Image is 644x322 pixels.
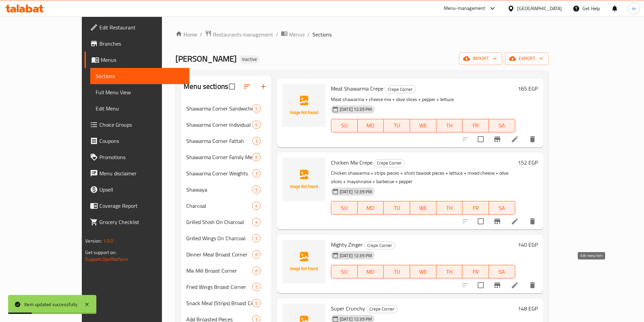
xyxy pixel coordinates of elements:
[331,157,373,168] span: Chicken Mix Crepe
[439,203,460,213] span: TH
[101,56,184,64] span: Menus
[253,105,260,112] span: 5
[334,121,355,130] span: SU
[181,214,271,230] div: Grilled Shish On Charcoal4
[358,265,384,278] button: MO
[85,19,189,35] a: Edit Restaurant
[331,169,515,186] p: Chicken shawarma + strips pieces + shish tawook pieces + lettuce + mixed cheese + olive slices + ...
[489,265,515,278] button: SA
[175,51,237,66] span: [PERSON_NAME]
[181,279,271,295] div: Fried Wings Broast Corner5
[85,214,189,230] a: Grocery Checklist
[386,121,407,130] span: TU
[90,84,189,100] a: Full Menu View
[253,268,260,274] span: 6
[85,52,189,68] a: Menus
[186,104,252,113] span: Shawarma Corner Sandwiches
[253,203,260,209] span: 4
[518,304,538,313] h6: 148 EGP
[464,54,497,63] span: import
[474,278,488,292] span: Select to update
[331,240,363,250] span: Mighty Zinger
[366,305,398,313] div: Crepe Corner
[253,187,260,193] span: 5
[413,203,434,213] span: WE
[410,119,436,132] button: WE
[518,158,538,167] h6: 152 EGP
[510,54,543,63] span: export
[99,40,184,48] span: Branches
[96,104,184,113] span: Edit Menu
[181,263,271,279] div: Mix Mill Broast Corner6
[511,135,519,143] a: Edit menu item
[632,5,636,12] span: m
[253,122,260,128] span: 6
[24,301,77,308] div: Item updated successfully
[85,35,189,52] a: Branches
[99,185,184,194] span: Upsell
[252,234,261,242] div: items
[252,250,261,258] div: items
[505,52,549,65] button: export
[85,181,189,198] a: Upsell
[337,189,375,195] span: [DATE] 12:39 PM
[181,149,271,165] div: Shawarma Corner Family Meals6
[413,121,434,130] span: WE
[517,5,562,12] div: [GEOGRAPHIC_DATA]
[99,121,184,129] span: Choice Groups
[200,30,202,39] li: /
[239,56,260,62] span: Inactive
[386,203,407,213] span: TU
[181,198,271,214] div: Charcoal4
[252,104,261,113] div: items
[364,242,395,249] span: Crepe Corner
[186,283,252,291] span: Fried Wings Broast Corner
[239,55,260,64] div: Inactive
[253,251,260,258] span: 6
[331,83,383,94] span: Meat Shawarma Crepe
[186,267,252,275] div: Mix Mill Broast Corner
[99,137,184,145] span: Coupons
[181,117,271,133] div: Shawarma Corner Individual Meals6
[459,52,502,65] button: import
[524,213,541,229] button: delete
[337,106,375,113] span: [DATE] 12:39 PM
[518,240,538,249] h6: 140 EGP
[384,119,410,132] button: TU
[252,202,261,210] div: items
[384,201,410,215] button: TU
[186,137,252,145] div: Shawarma Corner Fattah
[489,119,515,132] button: SA
[253,170,260,177] span: 3
[213,30,273,39] span: Restaurants management
[331,201,358,215] button: SU
[181,133,271,149] div: Shawarma Corner Fattah3
[281,30,305,39] a: Menus
[99,218,184,226] span: Grocery Checklist
[360,267,381,277] span: MO
[474,132,488,146] span: Select to update
[186,169,252,177] div: Shawarma Corner Weights
[186,153,252,161] span: Shawarma Corner Family Meals
[85,237,102,245] span: Version:
[186,218,252,226] span: Grilled Shish On Charcoal
[276,30,278,39] li: /
[225,79,239,94] span: Select all sections
[282,84,326,127] img: Meat Shawarma Crepe
[436,201,463,215] button: TH
[205,30,273,39] a: Restaurants management
[252,283,261,291] div: items
[410,265,436,278] button: WE
[253,235,260,242] span: 5
[85,198,189,214] a: Coverage Report
[489,201,515,215] button: SA
[312,30,332,39] span: Sections
[465,121,486,130] span: FR
[252,137,261,145] div: items
[489,131,505,147] button: Branch-specific-item
[85,117,189,133] a: Choice Groups
[436,265,463,278] button: TH
[186,234,252,242] span: Grilled Wings On Charcoal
